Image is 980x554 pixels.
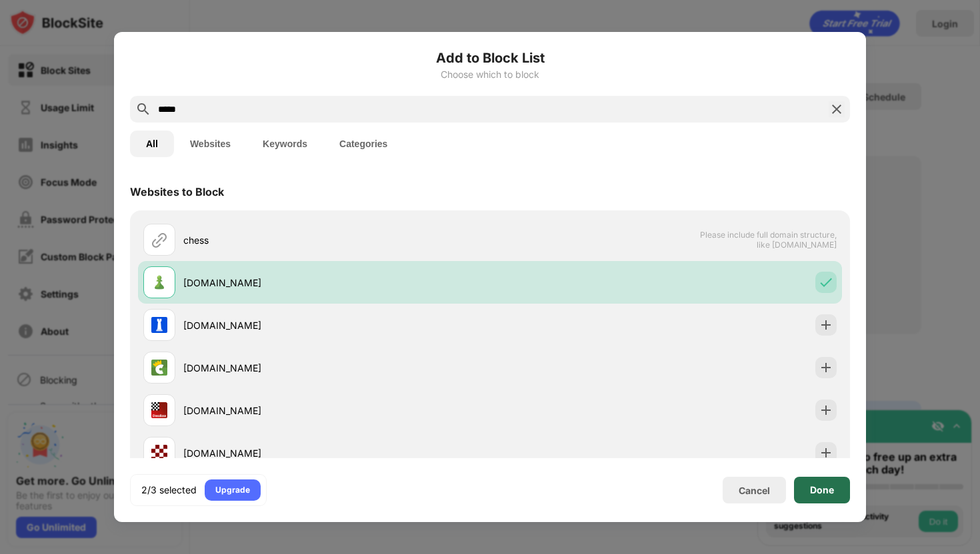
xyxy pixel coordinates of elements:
div: 2/3 selected [141,483,197,497]
img: favicons [151,317,167,333]
div: Done [810,485,834,495]
h6: Add to Block List [130,48,850,68]
span: Please include full domain structure, like [DOMAIN_NAME] [699,230,837,250]
div: [DOMAIN_NAME] [183,446,490,460]
img: favicons [151,274,167,290]
div: [DOMAIN_NAME] [183,276,490,290]
button: Keywords [247,131,323,157]
div: chess [183,233,490,247]
div: Choose which to block [130,69,850,80]
img: favicons [151,402,167,418]
img: search-close [829,101,845,117]
div: [DOMAIN_NAME] [183,318,490,332]
div: Upgrade [215,483,250,497]
img: url.svg [151,232,167,248]
div: [DOMAIN_NAME] [183,404,490,417]
img: favicons [151,360,167,376]
img: search.svg [135,101,151,117]
button: Websites [174,131,247,157]
img: favicons [151,445,167,461]
div: Websites to Block [130,185,224,198]
button: Categories [323,131,403,157]
div: [DOMAIN_NAME] [183,361,490,375]
button: All [130,131,174,157]
div: Cancel [739,485,770,496]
